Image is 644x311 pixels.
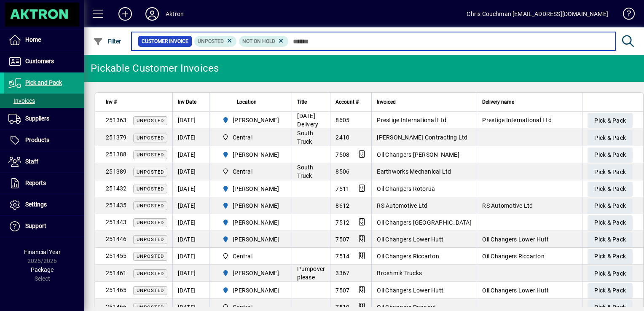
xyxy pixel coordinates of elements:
[335,97,366,107] div: Account #
[377,117,446,123] span: Prestige International Ltd
[172,248,209,265] td: [DATE]
[377,134,467,141] span: [PERSON_NAME] Contracting Ltd
[482,287,549,294] span: Oil Changers Lower Hutt
[335,97,359,107] span: Account #
[233,133,252,142] span: Central
[219,251,283,261] span: Central
[335,202,349,209] span: 8612
[377,97,472,107] div: Invoiced
[219,268,283,278] span: HAMILTON
[467,7,608,21] div: Chris Couchman [EMAIL_ADDRESS][DOMAIN_NAME]
[617,2,633,29] a: Knowledge Base
[198,38,224,44] span: Unposted
[106,287,127,293] span: 251465
[112,6,139,21] button: Add
[178,97,204,107] div: Inv Date
[594,114,626,128] span: Pick & Pack
[106,185,127,192] span: 251432
[297,265,325,281] span: Pumpover please
[297,97,325,107] div: Title
[335,219,349,226] span: 7512
[106,168,127,175] span: 251389
[377,270,422,276] span: Broshmik Trucks
[8,97,35,104] span: Invoices
[297,130,313,145] span: South Truck
[239,36,288,47] mat-chip: Hold Status: Not On Hold
[233,116,279,124] span: [PERSON_NAME]
[594,284,626,298] span: Pick & Pack
[335,236,349,243] span: 7507
[588,249,633,264] button: Pick & Pack
[4,51,84,72] a: Customers
[166,7,184,21] div: Aktron
[219,166,283,177] span: Central
[91,34,123,49] button: Filter
[594,148,626,162] span: Pick & Pack
[172,129,209,146] td: [DATE]
[137,152,164,158] span: Unposted
[588,113,633,128] button: Pick & Pack
[233,150,279,159] span: [PERSON_NAME]
[172,197,209,214] td: [DATE]
[215,97,287,107] div: Location
[178,97,196,107] span: Inv Date
[172,282,209,299] td: [DATE]
[4,173,84,194] a: Reports
[194,36,237,47] mat-chip: Customer Invoice Status: Unposted
[4,216,84,237] a: Support
[237,97,257,107] span: Location
[233,167,252,176] span: Central
[233,286,279,295] span: [PERSON_NAME]
[172,231,209,248] td: [DATE]
[172,265,209,282] td: [DATE]
[242,38,275,44] span: Not On Hold
[25,180,46,186] span: Reports
[233,185,279,193] span: [PERSON_NAME]
[482,97,514,107] span: Delivery name
[588,215,633,231] button: Pick & Pack
[377,97,396,107] span: Invoiced
[24,249,61,255] span: Financial Year
[219,201,283,211] span: HAMILTON
[137,220,164,225] span: Unposted
[219,217,283,228] span: HAMILTON
[142,37,188,46] span: Customer Invoice
[588,266,633,281] button: Pick & Pack
[106,134,127,141] span: 251379
[106,236,127,242] span: 251446
[106,252,127,259] span: 251455
[482,236,549,243] span: Oil Changers Lower Hutt
[137,288,164,293] span: Unposted
[4,151,84,172] a: Staff
[172,180,209,197] td: [DATE]
[377,168,451,175] span: Earthworks Mechanical Ltd
[297,97,307,107] span: Title
[335,117,349,123] span: 8605
[137,118,164,123] span: Unposted
[588,164,633,180] button: Pick & Pack
[137,254,164,259] span: Unposted
[335,287,349,294] span: 7507
[25,115,49,122] span: Suppliers
[377,151,459,158] span: Oil Changers [PERSON_NAME]
[4,108,84,129] a: Suppliers
[106,202,127,209] span: 251435
[91,62,219,75] div: Pickable Customer Invoices
[25,201,47,208] span: Settings
[137,135,164,141] span: Unposted
[594,165,626,179] span: Pick & Pack
[106,151,127,158] span: 251388
[137,305,164,310] span: Unposted
[219,132,283,142] span: Central
[588,182,633,197] button: Pick & Pack
[219,184,283,194] span: HAMILTON
[25,137,49,143] span: Products
[594,182,626,196] span: Pick & Pack
[106,117,127,123] span: 251363
[377,253,439,260] span: Oil Changers Riccarton
[233,235,279,244] span: [PERSON_NAME]
[139,6,166,21] button: Profile
[297,113,318,128] span: [DATE] Delivery
[219,234,283,244] span: HAMILTON
[172,163,209,180] td: [DATE]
